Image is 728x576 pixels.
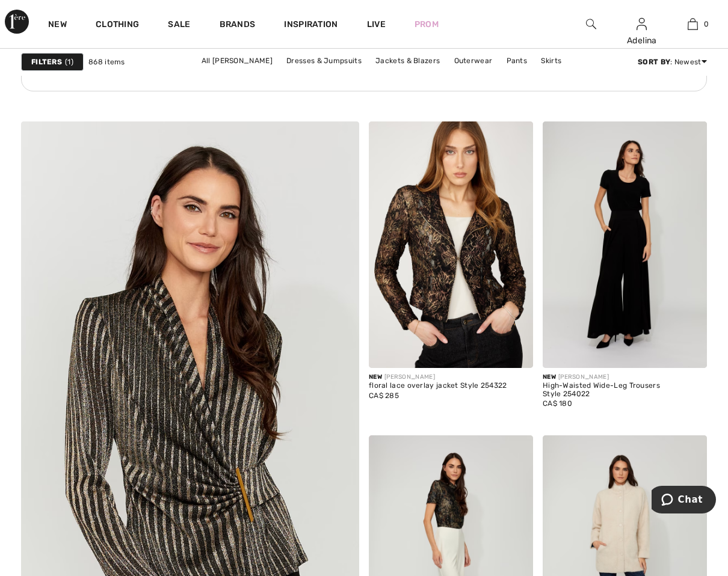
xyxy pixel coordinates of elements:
[652,486,716,516] iframe: Opens a widget where you can chat to one of our agents
[543,382,707,399] div: High-Waisted Wide-Leg Trousers Style 254022
[638,58,670,66] strong: Sort By
[414,69,442,84] a: Tops
[617,34,667,47] div: Adelina
[369,382,507,390] div: floral lace overlay jacket Style 254322
[586,17,596,31] img: search the website
[31,57,62,67] strong: Filters
[168,19,190,32] a: Sale
[415,18,439,31] a: Prom
[638,57,707,67] div: : Newest
[369,373,507,382] div: [PERSON_NAME]
[501,53,534,69] a: Pants
[448,53,499,69] a: Outerwear
[637,17,647,31] img: My Info
[369,121,533,368] img: floral lace overlay jacket Style 254322. Copper/Black
[637,18,647,29] a: Sign In
[280,53,368,69] a: Dresses & Jumpsuits
[220,19,256,32] a: Brands
[88,57,125,67] span: 868 items
[369,53,446,69] a: Jackets & Blazers
[543,373,556,381] span: New
[48,19,67,32] a: New
[668,17,718,31] a: 0
[688,17,698,31] img: My Bag
[196,53,279,69] a: All [PERSON_NAME]
[543,399,572,408] span: CA$ 180
[284,19,338,32] span: Inspiration
[543,121,707,368] img: High-Waisted Wide-Leg Trousers Style 254022. Black
[369,391,399,400] span: CA$ 285
[369,373,382,381] span: New
[5,10,29,34] img: 1ère Avenue
[367,18,386,31] a: Live
[704,19,709,29] span: 0
[535,53,567,69] a: Skirts
[65,57,73,67] span: 1
[543,373,707,382] div: [PERSON_NAME]
[321,69,412,84] a: Sweaters & Cardigans
[96,19,139,32] a: Clothing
